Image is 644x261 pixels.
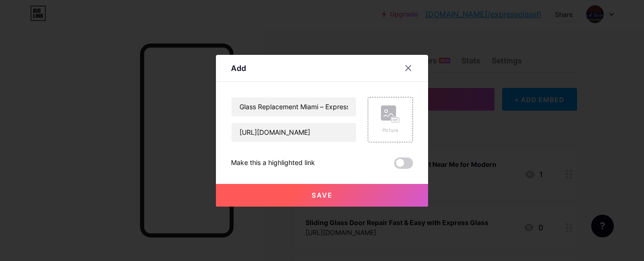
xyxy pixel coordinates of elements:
[381,127,400,134] div: Picture
[231,123,356,142] input: URL
[231,157,315,169] div: Make this a highlighted link
[231,62,246,74] div: Add
[312,191,333,199] span: Save
[216,184,428,207] button: Save
[231,97,356,116] input: Title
